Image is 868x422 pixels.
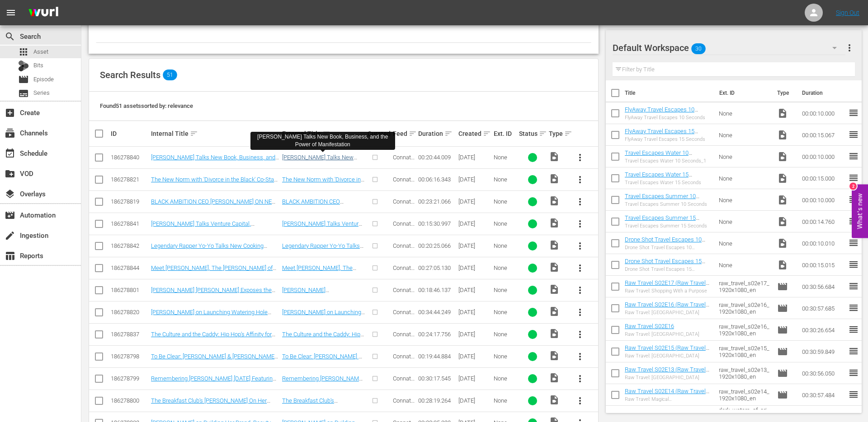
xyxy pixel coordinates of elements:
[625,180,712,185] div: Travel Escapes Water 15 Seconds
[575,307,585,318] span: more_vert
[494,287,516,293] div: None
[798,297,848,319] td: 00:30:57.685
[715,384,774,406] td: raw_travel_s02e14_1920x1080_en
[575,196,585,207] span: more_vert
[5,250,15,261] span: Reports
[393,353,415,387] span: Connatix Playlist, The New Norm
[494,264,516,271] div: None
[569,235,591,257] button: more_vert
[494,176,516,183] div: None
[282,397,363,417] a: The Breakfast Club's [PERSON_NAME] On Her Rise to Success
[282,220,362,247] a: [PERSON_NAME] Talks Venture Capital, Pregnancy, and New Brand Partnership With [PERSON_NAME]
[33,61,43,70] span: Bits
[715,319,774,341] td: raw_travel_s02e16_1920x1080_en
[519,128,547,139] div: Status
[549,128,566,139] div: Type
[777,390,788,400] span: Episode
[569,346,591,367] button: more_vert
[798,319,848,341] td: 00:30:26.654
[282,176,364,203] a: The New Norm with 'Divorce in the Black' Co-Stars [PERSON_NAME] & [PERSON_NAME]
[151,198,277,212] a: BLACK AMBITION CEO [PERSON_NAME] ON NEW SERIES ‘CULTURE CAPITAL’
[393,375,415,409] span: Connatix Playlist, The New Norm
[625,301,709,315] a: Raw Travel S02E16 (Raw Travel S02E16 (VARIANT))
[798,124,848,146] td: 00:00:15.067
[575,373,585,384] span: more_vert
[409,130,417,138] span: sort
[625,344,709,358] a: Raw Travel S02E15 (Raw Travel S02E15 (VARIANT))
[393,128,415,139] div: Feed
[625,128,698,141] a: FlyAway Travel Escapes 15 Seconds
[777,325,788,335] span: Episode
[458,287,491,293] div: [DATE]
[777,173,788,184] span: Video
[715,102,774,124] td: None
[625,366,709,380] a: Raw Travel S02E13 (Raw Travel S02E13 (VARIANT))
[625,149,692,163] a: Travel Escapes Water 10 Seconds_1
[625,353,712,359] div: Raw Travel: [GEOGRAPHIC_DATA]
[111,264,148,271] div: 186278844
[393,154,415,188] span: Connatix Playlist, The New Norm
[798,341,848,362] td: 00:30:59.849
[458,176,491,183] div: [DATE]
[564,130,572,138] span: sort
[549,284,560,295] span: Video
[798,102,848,124] td: 00:00:10.000
[798,146,848,167] td: 00:00:10.000
[625,214,699,228] a: Travel Escapes Summer 15 Seconds
[625,375,712,380] div: Raw Travel: [GEOGRAPHIC_DATA]
[111,353,148,360] div: 186278798
[458,331,491,338] div: [DATE]
[393,176,415,210] span: Connatix Playlist, The New Norm
[393,287,415,320] span: Connatix Playlist, The New Norm
[569,279,591,301] button: more_vert
[33,47,48,56] span: Asset
[494,331,516,338] div: None
[575,241,585,251] span: more_vert
[691,39,706,58] span: 30
[33,75,54,84] span: Episode
[111,397,148,404] div: 186278800
[549,218,560,228] span: Video
[111,375,148,382] div: 186278799
[575,218,585,229] span: more_vert
[418,397,456,404] div: 00:28:19.264
[777,260,788,270] span: Video
[151,242,267,256] a: Legendary Rapper Yo-Yo Talks New Cooking Show & Women in Hip Hop
[151,220,263,241] a: [PERSON_NAME] Talks Venture Capital, Pregnancy, and New Brand Partnership With [PERSON_NAME]
[625,80,714,106] th: Title
[798,232,848,254] td: 00:00:10.010
[282,287,358,314] a: [PERSON_NAME] [PERSON_NAME] Exposes the Ugly Truth Behind Beauty’s Supply Chain
[418,176,456,183] div: 00:06:16.343
[777,195,788,205] span: Video
[715,341,774,362] td: raw_travel_s02e15_1920x1080_en
[494,130,516,137] div: Ext. ID
[458,309,491,315] div: [DATE]
[848,129,859,140] span: reorder
[458,128,491,139] div: Created
[418,220,456,227] div: 00:15:30.997
[5,128,15,139] span: Channels
[539,130,547,138] span: sort
[625,245,712,250] div: Drone Shot Travel Escapes 10 Seconds
[848,346,859,357] span: reorder
[111,176,148,183] div: 186278821
[494,154,516,161] div: None
[5,210,15,221] span: Automation
[777,130,788,140] span: Video
[494,375,516,382] div: None
[625,136,712,142] div: FlyAway Travel Escapes 15 Seconds
[458,264,491,271] div: [DATE]
[575,329,585,340] span: more_vert
[777,238,788,249] span: Video
[575,395,585,406] span: more_vert
[844,42,855,53] span: more_vert
[625,388,709,401] a: Raw Travel S02E14 (Raw Travel S02E14 (VARIANT))
[848,216,859,227] span: reorder
[549,151,560,162] span: Video
[254,133,392,148] div: [PERSON_NAME] Talks New Book, Business, and the Power of Manifestation
[393,264,415,298] span: Connatix Playlist, The New Norm
[549,173,560,184] span: Video
[575,351,585,362] span: more_vert
[569,213,591,235] button: more_vert
[777,216,788,227] span: Video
